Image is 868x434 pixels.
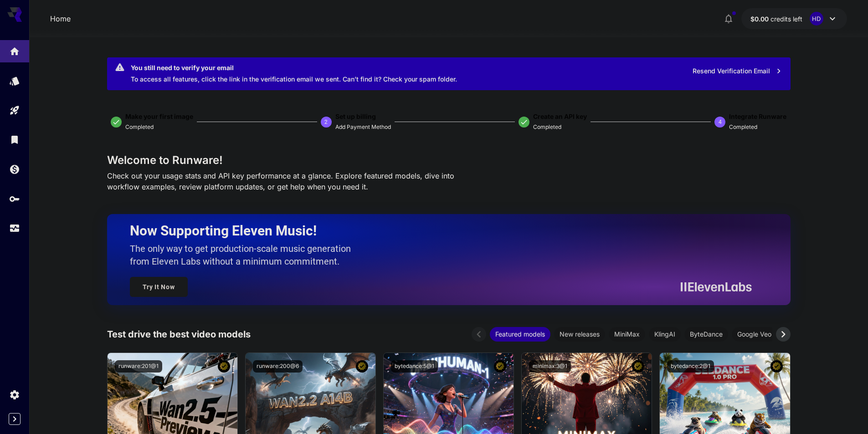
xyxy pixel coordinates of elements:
p: Test drive the best video models [107,327,251,341]
a: Try It Now [130,277,188,297]
div: ByteDance [684,327,728,342]
button: Completed [729,121,757,132]
button: $0.00HD [741,8,847,29]
div: New releases [554,327,605,342]
div: Models [9,72,20,84]
span: Create an API key [533,112,587,120]
button: Certified Model – Vetted for best performance and includes a commercial license. [356,360,368,373]
div: Usage [9,223,20,234]
p: Completed [729,123,757,132]
span: $0.00 [750,15,770,23]
p: Completed [125,123,154,132]
p: Add Payment Method [335,123,391,132]
div: HD [810,12,823,26]
div: Home [9,43,20,54]
span: KlingAI [649,329,681,339]
span: MiniMax [609,329,645,339]
p: 2 [324,118,328,126]
span: Make your first image [125,112,193,120]
div: You still need to verify your email [131,63,457,72]
button: minimax:3@1 [529,360,571,373]
button: bytedance:2@1 [667,360,714,373]
button: Completed [125,121,154,132]
div: API Keys [9,190,20,202]
div: Settings [9,386,20,398]
button: Certified Model – Vetted for best performance and includes a commercial license. [218,360,230,373]
button: Resend Verification Email [688,62,787,81]
div: $0.00 [750,14,802,24]
div: To access all features, click the link in the verification email we sent. Can’t find it? Check yo... [131,60,457,87]
h2: Now Supporting Eleven Music! [130,222,745,240]
div: MiniMax [609,327,645,342]
button: Expand sidebar [9,413,21,425]
button: Certified Model – Vetted for best performance and includes a commercial license. [632,360,644,373]
div: Wallet [9,163,20,175]
a: Home [50,13,71,24]
button: Completed [533,121,561,132]
nav: breadcrumb [50,13,71,24]
button: runware:201@1 [115,360,162,373]
span: New releases [554,329,605,339]
span: Featured models [490,329,550,339]
span: Integrate Runware [729,112,786,120]
span: ByteDance [684,329,728,339]
button: bytedance:5@1 [391,360,438,373]
p: The only way to get production-scale music generation from Eleven Labs without a minimum commitment. [130,242,358,268]
span: Google Veo [732,329,777,339]
h3: Welcome to Runware! [107,154,791,167]
div: Playground [9,102,20,113]
div: Library [9,134,20,145]
button: runware:200@6 [253,360,303,373]
button: Certified Model – Vetted for best performance and includes a commercial license. [494,360,506,373]
button: Add Payment Method [335,121,391,132]
span: credits left [770,15,802,23]
div: KlingAI [649,327,681,342]
div: Featured models [490,327,550,342]
p: 4 [719,118,722,126]
button: Certified Model – Vetted for best performance and includes a commercial license. [770,360,783,373]
div: Google Veo [732,327,777,342]
span: Set up billing [335,112,376,120]
span: Check out your usage stats and API key performance at a glance. Explore featured models, dive int... [107,171,454,191]
p: Completed [533,123,561,132]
